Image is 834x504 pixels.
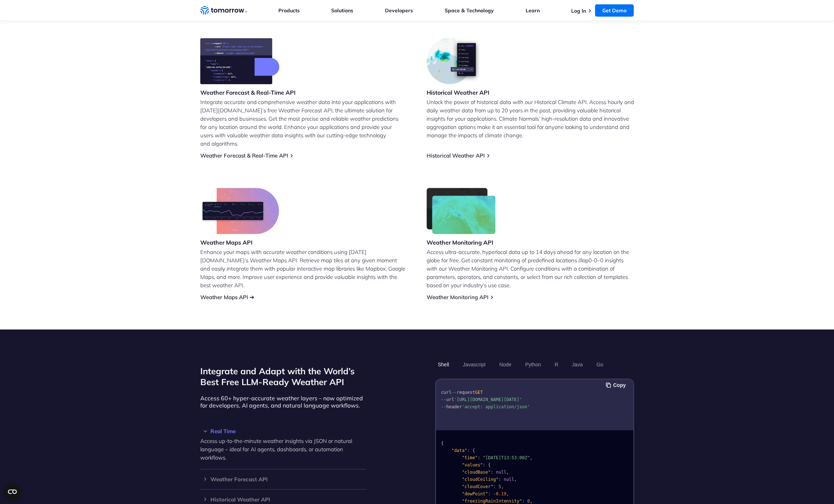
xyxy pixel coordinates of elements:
span: "freezingRainIntensity" [462,499,522,504]
span: : [483,462,485,468]
a: Weather Forecast & Real-Time API [200,152,288,159]
h3: Weather Forecast API [200,477,367,482]
span: "data" [451,448,467,453]
a: Learn [526,7,540,14]
button: Go [594,358,606,371]
span: : [493,484,496,489]
p: Access 60+ hyper-accurate weather layers – now optimized for developers, AI agents, and natural l... [200,395,367,409]
span: : [467,448,470,453]
span: { [488,462,491,468]
h3: Weather Forecast & Real-Time API [200,89,296,96]
span: "values" [462,462,483,468]
a: Log In [571,8,586,14]
span: : [478,455,480,460]
span: 'accept: application/json' [462,404,530,409]
a: Solutions [331,7,353,14]
h2: Integrate and Adapt with the World’s Best Free LLM-Ready Weather API [200,366,367,387]
button: Copy [606,381,628,389]
span: , [501,484,504,489]
span: "cloudCover" [462,484,493,489]
p: Access ultra-accurate, hyperlocal data up to 14 days ahead for any location on the globe for free... [427,248,634,289]
button: Python [522,358,543,371]
span: curl [441,390,452,395]
a: Developers [385,7,413,14]
span: null [496,470,506,475]
span: -- [451,390,456,395]
span: "dewPoint" [462,491,488,496]
a: Get Demo [595,4,634,17]
a: Historical Weather API [427,152,485,159]
span: GET [475,390,483,395]
span: "time" [462,455,477,460]
a: Weather Maps API [200,294,248,301]
span: 0 [527,499,530,504]
span: '[URL][DOMAIN_NAME][DATE]' [454,397,522,402]
span: url [446,397,454,402]
span: , [506,470,509,475]
span: , [530,499,532,504]
span: - [493,491,496,496]
span: "cloudBase" [462,470,490,475]
span: 0.19 [496,491,506,496]
span: -- [441,404,446,409]
span: "cloudCeiling" [462,477,498,482]
h3: Historical Weather API [200,497,367,502]
span: 5 [498,484,501,489]
button: Open CMP widget [4,483,21,500]
a: Home link [200,5,247,16]
span: : [488,491,491,496]
span: request [457,390,475,395]
span: { [441,441,444,446]
a: Space & Technology [445,7,494,14]
span: , [514,477,517,482]
span: null [504,477,514,482]
a: Weather Monitoring API [427,294,488,301]
h3: Weather Maps API [200,238,279,246]
p: Enhance your maps with accurate weather conditions using [DATE][DOMAIN_NAME]’s Weather Maps API. ... [200,248,408,289]
p: Integrate accurate and comprehensive weather data into your applications with [DATE][DOMAIN_NAME]... [200,98,408,148]
p: Unlock the power of historical data with our Historical Climate API. Access hourly and daily weat... [427,98,634,139]
button: Node [497,358,514,371]
p: Access up-to-the-minute weather insights via JSON or natural language – ideal for AI agents, dash... [200,437,367,462]
span: header [446,404,462,409]
h3: Historical Weather API [427,89,489,96]
h3: Weather Monitoring API [427,238,496,246]
span: , [506,491,509,496]
span: -- [441,397,446,402]
span: : [491,470,493,475]
span: { [472,448,475,453]
span: , [530,455,532,460]
span: : [522,499,524,504]
span: : [498,477,501,482]
button: Javascript [460,358,488,371]
button: Shell [435,358,452,371]
h3: Real Time [200,428,367,434]
button: Java [569,358,585,371]
span: "[DATE]T13:53:00Z" [483,455,530,460]
a: Products [278,7,300,14]
button: R [552,358,561,371]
